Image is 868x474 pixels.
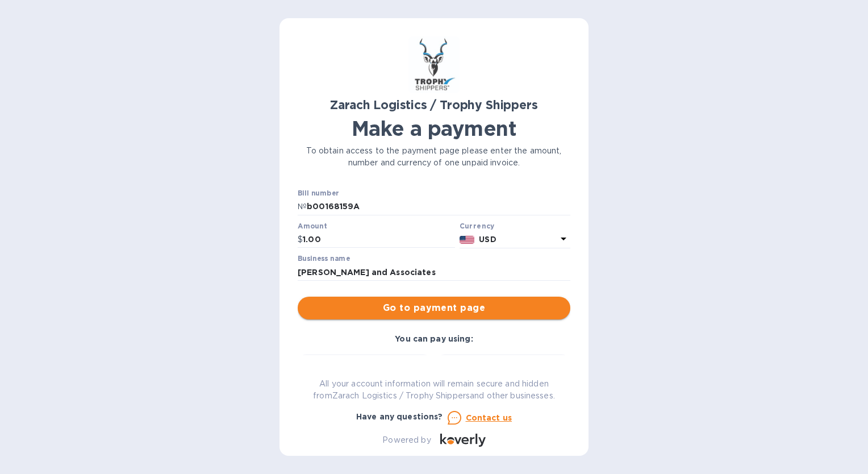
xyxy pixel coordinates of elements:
[298,378,570,402] p: All your account information will remain secure and hidden from Zarach Logistics / Trophy Shipper...
[298,117,570,140] h1: Make a payment
[382,434,431,446] p: Powered by
[298,145,570,169] p: To obtain access to the payment page please enter the amount, number and currency of one unpaid i...
[460,236,475,244] img: USD
[298,190,339,197] label: Bill number
[330,98,537,112] b: Zarach Logistics / Trophy Shippers
[303,231,455,248] input: 0.00
[298,234,303,246] p: $
[307,198,570,215] input: Enter bill number
[395,334,473,343] b: You can pay using:
[298,223,327,230] label: Amount
[466,413,512,422] u: Contact us
[479,235,496,244] b: USD
[298,201,307,213] p: №
[298,256,350,263] label: Business name
[298,264,570,281] input: Enter business name
[298,297,570,319] button: Go to payment page
[356,412,443,421] b: Have any questions?
[460,222,495,230] b: Currency
[307,301,561,315] span: Go to payment page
